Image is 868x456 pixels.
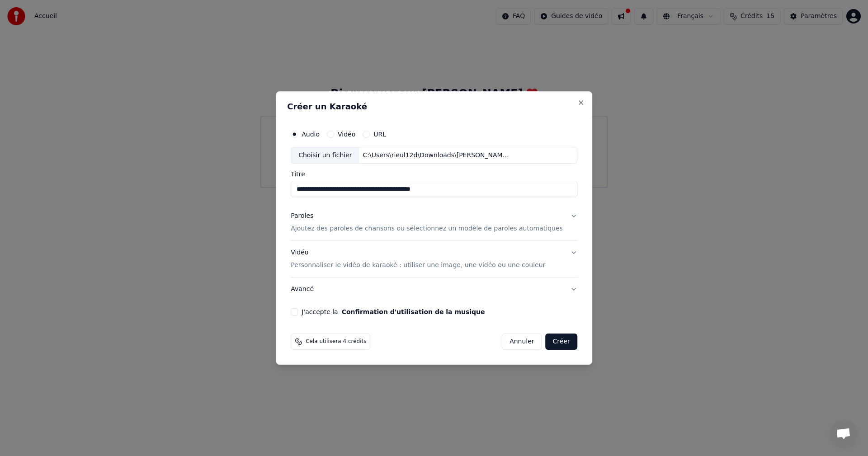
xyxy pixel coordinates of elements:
div: C:\Users\rieul12d\Downloads\[PERSON_NAME] - Les Champs-Elysées (Karaoke Version).mp3 [359,151,513,160]
p: Ajoutez des paroles de chansons ou sélectionnez un modèle de paroles automatiques [291,225,563,234]
h2: Créer un Karaoké [287,103,581,111]
div: Paroles [291,212,313,221]
label: URL [373,131,386,137]
label: Titre [291,171,577,178]
label: Vidéo [338,131,355,137]
p: Personnaliser le vidéo de karaoké : utiliser une image, une vidéo ou une couleur [291,261,545,270]
div: Choisir un fichier [291,147,359,164]
button: Avancé [291,277,577,301]
button: Annuler [502,334,542,350]
button: Créer [546,334,577,350]
button: VidéoPersonnaliser le vidéo de karaoké : utiliser une image, une vidéo ou une couleur [291,241,577,277]
span: Cela utilisera 4 crédits [306,338,366,345]
button: J'accepte la [342,309,485,315]
label: J'accepte la [302,309,485,315]
label: Audio [302,131,320,137]
div: Vidéo [291,249,545,270]
button: ParolesAjoutez des paroles de chansons ou sélectionnez un modèle de paroles automatiques [291,205,577,241]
